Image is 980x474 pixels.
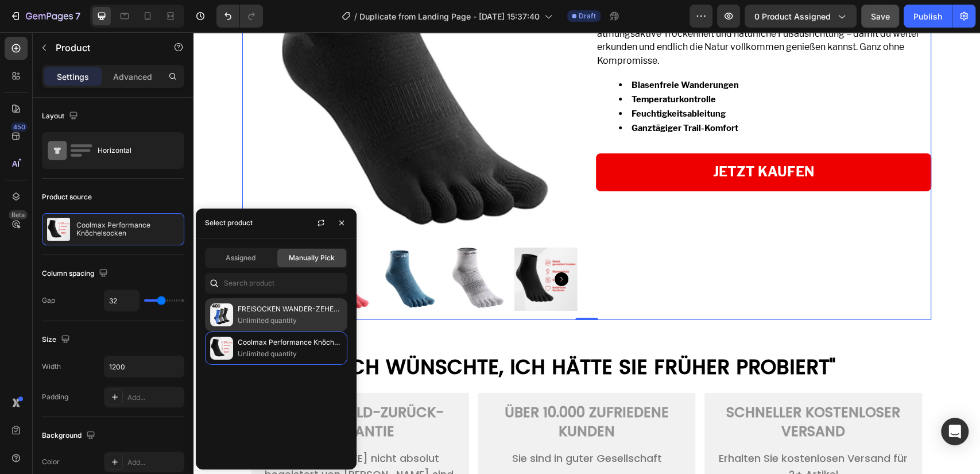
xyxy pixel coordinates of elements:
[104,290,139,311] input: Auto
[56,41,153,55] p: Product
[238,303,342,315] p: FREISOCKEN WANDER-ZEHENSOCKEN
[127,392,181,403] div: Add...
[5,5,86,28] button: 7
[579,11,596,21] span: Draft
[68,418,265,467] p: Wenn Sie [DATE] nicht absolut begeistert von [PERSON_NAME] sind, nehmen wir es zurück. Ohne Fragen.
[238,348,342,360] p: Unlimited quantity
[402,121,738,159] button: JETZT KAUFEN
[113,71,152,83] p: Advanced
[226,253,255,263] span: Assigned
[42,392,68,402] div: Padding
[361,240,375,254] button: Carousel Next Arrow
[871,11,890,21] span: Save
[42,192,92,202] div: Product source
[57,71,89,83] p: Settings
[520,128,621,152] div: JETZT KAUFEN
[42,428,98,444] div: Background
[295,418,492,434] p: Sie sind in guter Gesellschaft
[42,295,55,306] div: Gap
[754,10,831,22] span: 0 product assigned
[42,361,61,372] div: Width
[904,5,952,28] button: Publish
[289,253,335,263] span: Manually Pick
[104,356,184,377] input: Auto
[295,371,492,409] p: ÜBER 10.000 ZUFRIEDENE KUNDEN
[98,137,168,164] div: Horizontal
[42,457,60,467] div: Color
[210,303,233,326] img: collections
[59,317,727,353] p: "ICH WÜNSCHTE, ICH HÄTTE SIE FRÜHER PROBIERT"
[438,76,532,87] span: Feuchtigkeitsableitung
[438,91,545,101] span: Ganztägiger Trail-Komfort
[438,62,522,72] span: Temperaturkontrolle
[238,337,342,348] p: Coolmax Performance Knöchelsocken
[861,5,899,28] button: Save
[238,315,342,326] p: Unlimited quantity
[359,10,540,22] span: Duplicate from Landing Page - [DATE] 15:37:40
[941,418,969,445] div: Open Intercom Messenger
[75,9,80,23] p: 7
[11,122,28,132] div: 450
[42,266,110,282] div: Column spacing
[354,10,357,22] span: /
[9,210,28,219] div: Beta
[42,332,72,348] div: Size
[521,418,718,450] p: Erhalten Sie kostenlosen Versand für 2+ Artikel
[216,5,263,28] div: Undo/Redo
[193,32,980,474] iframe: Design area
[76,221,179,237] p: Coolmax Performance Knöchelsocken
[47,218,70,241] img: product feature img
[210,337,233,360] img: collections
[42,109,80,124] div: Layout
[127,457,181,468] div: Add...
[438,48,545,58] span: Blasenfreie Wanderungen
[521,371,718,409] p: SCHNELLER KOSTENLOSER VERSAND
[205,218,253,228] div: Select product
[68,371,265,409] p: 99 TAGE GELD-ZURÜCK-GARANTIE
[745,5,857,28] button: 0 product assigned
[205,273,347,294] input: Search in Settings & Advanced
[913,10,942,22] div: Publish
